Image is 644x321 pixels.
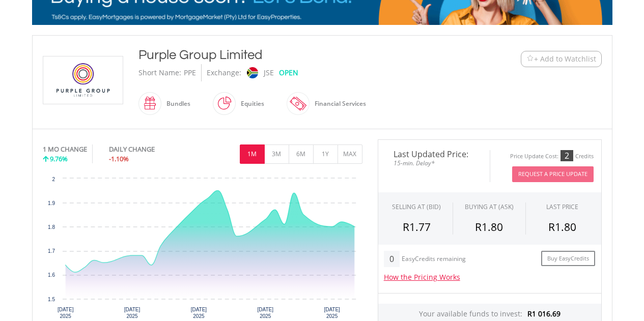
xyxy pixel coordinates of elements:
[521,51,602,67] button: Watchlist + Add to Watchlist
[48,297,55,302] text: 1.5
[246,67,258,78] img: jse.png
[48,224,55,230] text: 1.8
[264,64,274,81] div: JSE
[57,307,73,319] text: [DATE] 2025
[48,272,55,278] text: 1.6
[541,251,595,267] a: Buy EasyCredits
[548,220,576,234] span: R1.80
[534,54,596,64] span: + Add to Watchlist
[289,144,314,164] button: 6M
[512,166,594,182] button: Request A Price Update
[386,158,482,168] span: 15-min. Delay*
[475,220,503,234] span: R1.80
[313,144,338,164] button: 1Y
[384,272,460,282] a: How the Pricing Works
[546,202,578,211] div: LAST PRICE
[264,144,289,164] button: 3M
[465,202,514,211] span: BUYING AT (ASK)
[109,154,129,163] span: -1.10%
[386,150,482,158] span: Last Updated Price:
[43,144,87,154] div: 1 MO CHANGE
[392,202,441,211] div: SELLING AT (BID)
[527,309,561,318] span: R1 016.69
[561,150,573,161] div: 2
[138,64,181,81] div: Short Name:
[52,177,55,182] text: 2
[190,307,207,319] text: [DATE] 2025
[50,154,68,163] span: 9.76%
[184,64,196,81] div: PPE
[403,220,431,234] span: R1.77
[109,144,189,154] div: DAILY CHANGE
[324,307,340,319] text: [DATE] 2025
[510,153,558,160] div: Price Update Cost:
[138,46,458,64] div: Purple Group Limited
[310,92,366,116] div: Financial Services
[124,307,140,319] text: [DATE] 2025
[257,307,273,319] text: [DATE] 2025
[575,153,594,160] div: Credits
[48,200,55,206] text: 1.9
[45,56,121,104] img: EQU.ZA.PPE.png
[384,251,400,267] div: 0
[402,255,466,264] div: EasyCredits remaining
[48,248,55,254] text: 1.7
[236,92,264,116] div: Equities
[161,92,190,116] div: Bundles
[207,64,241,81] div: Exchange:
[338,144,362,164] button: MAX
[279,64,298,81] div: OPEN
[526,55,534,63] img: Watchlist
[240,144,265,164] button: 1M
